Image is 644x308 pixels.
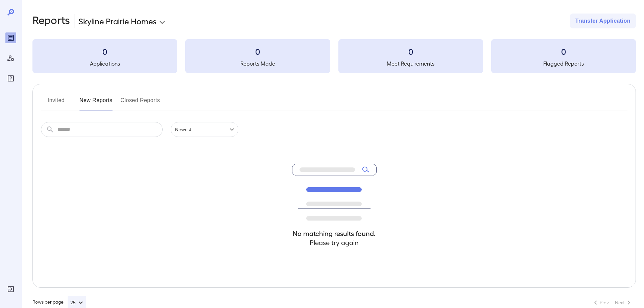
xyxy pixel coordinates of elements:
div: Log Out [5,284,16,294]
h5: Flagged Reports [491,60,636,68]
p: Skyline Prairie Homes [78,16,157,26]
div: Newest [171,122,238,137]
h4: Please try again [292,238,377,247]
h5: Applications [32,60,177,68]
div: Manage Users [5,53,16,64]
h3: 0 [338,46,483,57]
h3: 0 [32,46,177,57]
nav: pagination navigation [589,297,636,308]
h5: Meet Requirements [338,60,483,68]
h4: No matching results found. [292,229,377,238]
h5: Reports Made [185,60,330,68]
div: Reports [5,32,16,43]
summary: 0Applications0Reports Made0Meet Requirements0Flagged Reports [32,39,636,73]
div: FAQ [5,73,16,84]
h3: 0 [185,46,330,57]
h2: Reports [32,14,70,28]
button: Transfer Application [570,14,636,28]
button: Invited [41,95,71,111]
button: New Reports [79,95,113,111]
button: Closed Reports [121,95,160,111]
h3: 0 [491,46,636,57]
